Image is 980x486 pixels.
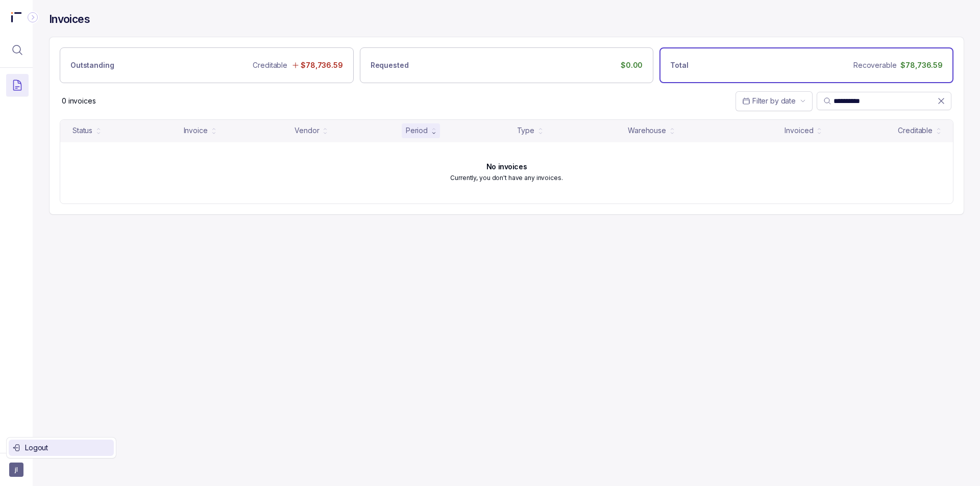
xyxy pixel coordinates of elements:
div: Period [406,125,428,136]
p: $0.00 [621,60,643,70]
div: Invoice [184,125,208,136]
p: Currently, you don't have any invoices. [450,173,562,183]
button: Menu Icon Button MagnifyingGlassIcon [6,39,29,61]
button: User initials [9,463,23,477]
p: $78,736.59 [900,60,943,70]
button: Menu Icon Button DocumentTextIcon [6,74,29,96]
div: Remaining page entries [62,96,96,106]
p: 0 invoices [62,96,96,106]
div: Vendor [295,125,319,136]
span: Filter by date [752,96,796,105]
p: Total [670,60,688,70]
button: Date Range Picker [736,91,813,111]
p: Recoverable [853,60,896,70]
div: Type [517,125,534,136]
div: Invoiced [785,125,813,136]
p: Logout [25,443,110,453]
p: $78,736.59 [301,60,343,70]
div: Collapse Icon [27,11,39,23]
div: Status [72,125,92,136]
search: Date Range Picker [742,96,796,106]
p: Requested [371,60,409,70]
p: Creditable [253,60,287,70]
h4: Invoices [49,12,90,27]
div: Warehouse [628,125,666,136]
p: Outstanding [70,60,114,70]
h6: No invoices [486,163,527,171]
div: Creditable [898,125,933,136]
